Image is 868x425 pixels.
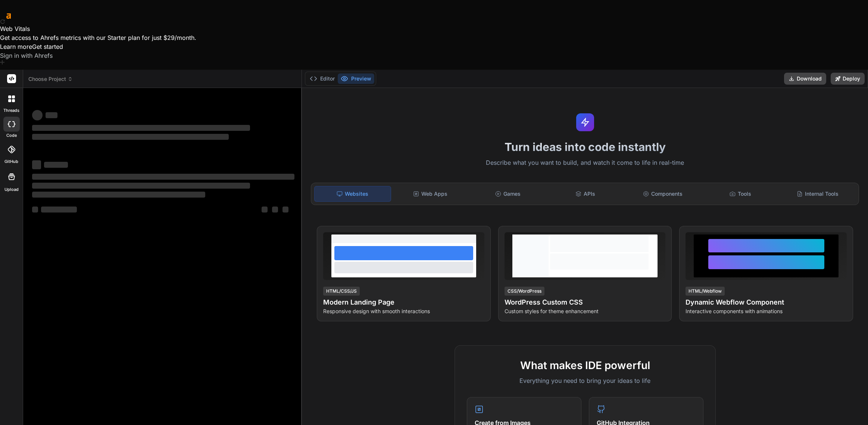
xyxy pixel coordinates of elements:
[4,186,19,193] label: Upload
[505,297,666,308] h4: WordPress Custom CSS
[306,158,864,168] p: Describe what you want to build, and watch it come to life in real-time
[32,134,229,140] span: ‌
[32,174,294,180] span: ‌
[32,125,250,131] span: ‌
[32,42,63,51] button: Get started
[467,376,703,385] p: Everything you need to bring your ideas to life
[625,186,701,202] div: Components
[32,207,38,212] span: ‌
[32,183,250,189] span: ‌
[780,186,856,202] div: Internal Tools
[28,75,73,83] span: Choose Project
[547,186,624,202] div: APIs
[323,287,360,296] div: HTML/CSS/JS
[702,186,778,202] div: Tools
[784,73,826,85] button: Download
[306,140,864,154] h1: Turn ideas into code instantly
[44,162,68,168] span: ‌
[32,160,41,169] span: ‌
[4,158,18,165] label: GitHub
[467,358,703,373] h2: What makes IDE powerful
[307,73,338,84] button: Editor
[314,186,391,202] div: Websites
[46,112,57,118] span: ‌
[3,107,19,114] label: threads
[470,186,546,202] div: Games
[505,308,666,315] p: Custom styles for theme enhancement
[393,186,469,202] div: Web Apps
[32,192,205,198] span: ‌
[323,297,484,308] h4: Modern Landing Page
[32,110,43,120] span: ‌
[282,207,288,212] span: ‌
[41,207,77,212] span: ‌
[338,73,374,84] button: Preview
[323,308,484,315] p: Responsive design with smooth interactions
[831,73,865,85] button: Deploy
[262,207,268,212] span: ‌
[686,308,847,315] p: Interactive components with animations
[686,287,725,296] div: HTML/Webflow
[505,287,544,296] div: CSS/WordPress
[686,297,847,308] h4: Dynamic Webflow Component
[6,132,17,139] label: code
[272,207,278,212] span: ‌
